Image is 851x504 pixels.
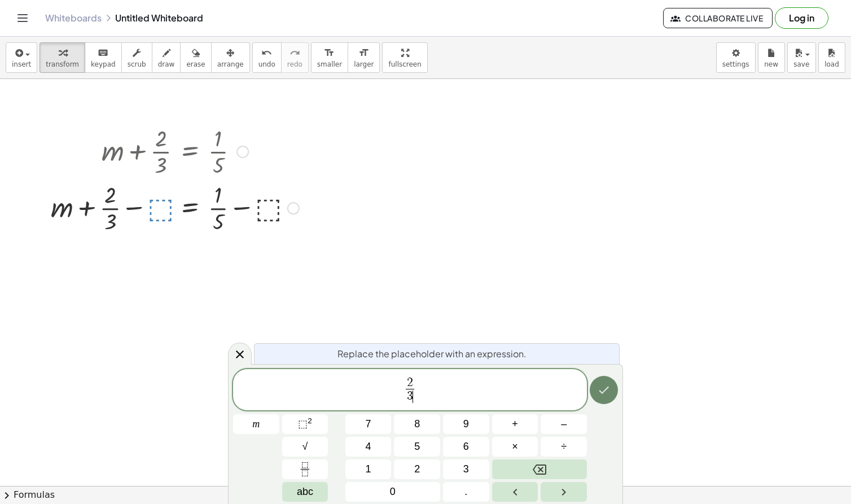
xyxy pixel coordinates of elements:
[492,482,538,502] button: Left arrow
[443,414,489,434] button: 9
[394,459,440,479] button: 2
[463,417,469,432] span: 9
[443,482,489,502] button: .
[590,376,618,404] button: Done
[673,13,763,23] span: Collaborate Live
[492,459,587,479] button: Backspace
[233,414,279,434] button: m
[663,8,773,28] button: Collaborate Live
[180,42,211,73] button: erase
[282,482,328,502] button: Alphabet
[464,484,467,499] span: .
[308,417,312,425] sup: 2
[463,439,469,454] span: 6
[722,60,749,68] span: settings
[390,484,396,499] span: 0
[541,414,587,434] button: Minus
[382,42,427,73] button: fullscreen
[366,417,371,432] span: 7
[85,42,122,73] button: keyboardkeypad
[512,439,518,454] span: ×
[302,439,308,454] span: √
[492,437,538,457] button: Times
[394,414,440,434] button: 8
[281,42,309,73] button: redoredo
[407,376,413,389] span: 2
[348,42,380,73] button: format_sizelarger
[298,418,308,430] span: ⬚
[366,462,371,477] span: 1
[337,347,527,361] span: Replace the placeholder with an expression.
[414,417,420,432] span: 8
[818,42,845,73] button: load
[561,439,567,454] span: ÷
[287,60,302,68] span: redo
[443,437,489,457] button: 6
[311,42,348,73] button: format_sizesmaller
[45,12,102,24] a: Whiteboards
[317,60,342,68] span: smaller
[512,417,518,432] span: +
[289,46,300,60] i: redo
[152,42,181,73] button: draw
[186,60,205,68] span: erase
[561,417,567,432] span: –
[217,60,244,68] span: arrange
[6,42,37,73] button: insert
[394,437,440,457] button: 5
[261,46,272,60] i: undo
[413,391,413,403] span: ​
[345,414,392,434] button: 7
[775,7,828,29] button: Log in
[282,437,328,457] button: Square root
[793,60,809,68] span: save
[40,42,85,73] button: transform
[824,60,839,68] span: load
[541,437,587,457] button: Divide
[12,60,31,68] span: insert
[282,459,328,479] button: Fraction
[252,417,260,432] span: m
[14,9,32,27] button: Toggle navigation
[787,42,816,73] button: save
[414,439,420,454] span: 5
[282,414,328,434] button: Squared
[354,60,374,68] span: larger
[443,459,489,479] button: 3
[98,46,108,60] i: keyboard
[764,60,778,68] span: new
[46,60,79,68] span: transform
[345,437,392,457] button: 4
[345,459,392,479] button: 1
[388,60,421,68] span: fullscreen
[297,484,313,499] span: abc
[463,462,469,477] span: 3
[252,42,282,73] button: undoundo
[541,482,587,502] button: Right arrow
[492,414,538,434] button: Plus
[345,482,440,502] button: 0
[324,46,335,60] i: format_size
[128,60,146,68] span: scrub
[211,42,250,73] button: arrange
[91,60,116,68] span: keypad
[414,462,420,477] span: 2
[366,439,371,454] span: 4
[358,46,369,60] i: format_size
[258,60,275,68] span: undo
[716,42,756,73] button: settings
[121,42,152,73] button: scrub
[758,42,785,73] button: new
[158,60,175,68] span: draw
[407,390,413,402] span: 3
